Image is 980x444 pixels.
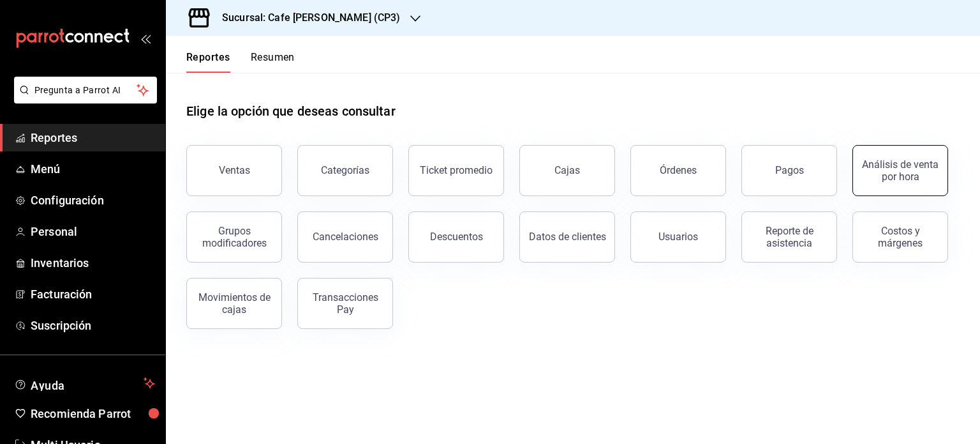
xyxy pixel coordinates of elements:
[852,145,948,196] button: Análisis de venta por hora
[852,211,948,263] button: Costos y márgenes
[660,164,697,176] div: Órdenes
[31,160,155,178] span: Menú
[861,158,940,183] div: Análisis de venta por hora
[195,225,274,249] div: Grupos modificadores
[658,231,698,243] div: Usuarios
[34,84,137,97] span: Pregunta a Parrot AI
[9,93,157,106] a: Pregunta a Parrot AI
[321,164,369,176] div: Categorías
[31,254,155,272] span: Inventarios
[186,51,230,73] button: Reportes
[219,164,250,176] div: Ventas
[186,211,282,263] button: Grupos modificadores
[554,163,581,178] div: Cajas
[529,231,606,243] div: Datos de clientes
[186,278,282,329] button: Movimientos de cajas
[430,231,483,243] div: Descuentos
[31,376,138,391] span: Ayuda
[519,145,615,196] a: Cajas
[775,164,804,176] div: Pagos
[297,211,393,263] button: Cancelaciones
[420,164,493,176] div: Ticket promedio
[212,10,400,26] h3: Sucursal: Cafe [PERSON_NAME] (CP3)
[408,211,504,263] button: Descuentos
[195,291,274,316] div: Movimientos de cajas
[297,278,393,329] button: Transacciones Pay
[630,145,726,196] button: Órdenes
[186,145,282,196] button: Ventas
[31,405,155,422] span: Recomienda Parrot
[750,225,829,249] div: Reporte de asistencia
[251,51,295,73] button: Resumen
[306,291,385,316] div: Transacciones Pay
[741,145,837,196] button: Pagos
[630,211,726,263] button: Usuarios
[186,51,295,73] div: navigation tabs
[313,231,378,243] div: Cancelaciones
[297,145,393,196] button: Categorías
[741,211,837,263] button: Reporte de asistencia
[31,317,155,334] span: Suscripción
[519,211,615,263] button: Datos de clientes
[861,225,940,249] div: Costos y márgenes
[31,223,155,240] span: Personal
[31,286,155,303] span: Facturación
[408,145,504,196] button: Ticket promedio
[140,33,151,43] button: open_drawer_menu
[14,77,157,103] button: Pregunta a Parrot AI
[31,192,155,209] span: Configuración
[31,129,155,146] span: Reportes
[186,102,396,121] h1: Elige la opción que deseas consultar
